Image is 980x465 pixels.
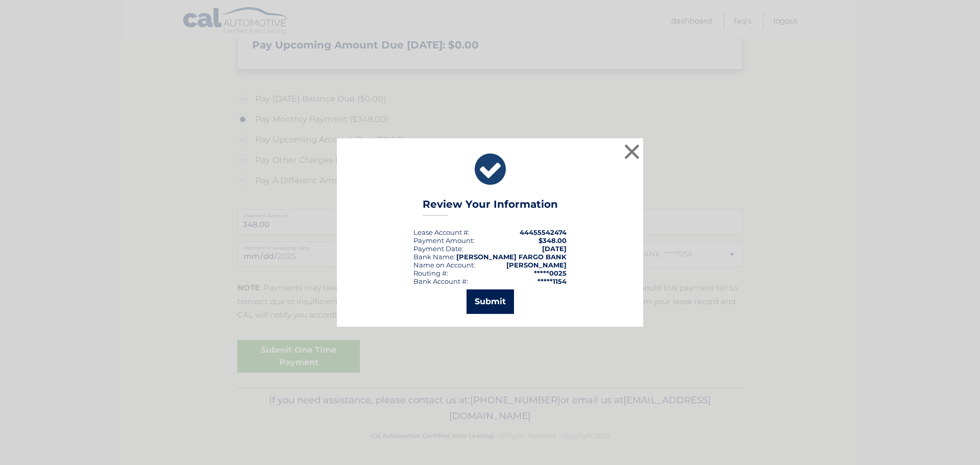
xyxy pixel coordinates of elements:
strong: 44455542474 [520,228,567,236]
div: Bank Name: [413,253,455,261]
span: $348.00 [538,236,567,244]
strong: [PERSON_NAME] FARGO BANK [456,253,567,261]
div: Bank Account #: [413,277,468,285]
button: × [622,141,642,162]
div: : [413,244,463,253]
h3: Review Your Information [423,198,558,216]
div: Payment Amount: [413,236,475,244]
button: Submit [467,289,514,314]
div: Routing #: [413,269,448,277]
div: Lease Account #: [413,228,470,236]
span: Payment Date [413,244,462,253]
span: [DATE] [542,244,567,253]
div: Name on Account: [413,261,475,269]
strong: [PERSON_NAME] [506,261,567,269]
